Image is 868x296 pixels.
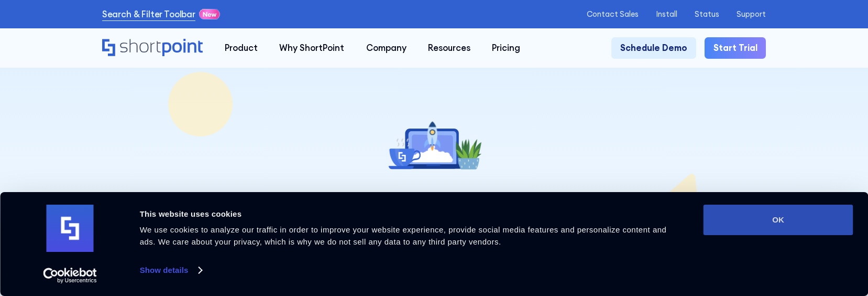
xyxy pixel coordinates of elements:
[47,205,94,252] img: logo
[366,41,406,55] div: Company
[273,188,524,232] span: Best SharePoint
[225,41,258,55] div: Product
[737,10,766,19] a: Support
[102,8,195,21] a: Search & Filter Toolbar
[428,41,470,55] div: Resources
[695,10,719,19] a: Status
[705,37,766,59] a: Start Trial
[355,37,417,59] a: Company
[102,39,203,58] a: Home
[656,10,677,19] a: Install
[481,37,531,59] a: Pricing
[24,268,116,283] a: Usercentrics Cookiebot - opens in a new window
[140,225,667,246] span: We use cookies to analyze our traffic in order to improve your website experience, provide social...
[268,37,355,59] a: Why ShortPoint
[417,37,481,59] a: Resources
[492,41,520,55] div: Pricing
[214,37,268,59] a: Product
[140,262,202,278] a: Show details
[587,10,639,19] a: Contact Sales
[279,41,344,55] div: Why ShortPoint
[611,37,696,59] a: Schedule Demo
[140,208,680,220] div: This website uses cookies
[173,192,694,268] h1: The Intranet Examples to Inspire You In [DATE]
[704,205,853,235] button: OK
